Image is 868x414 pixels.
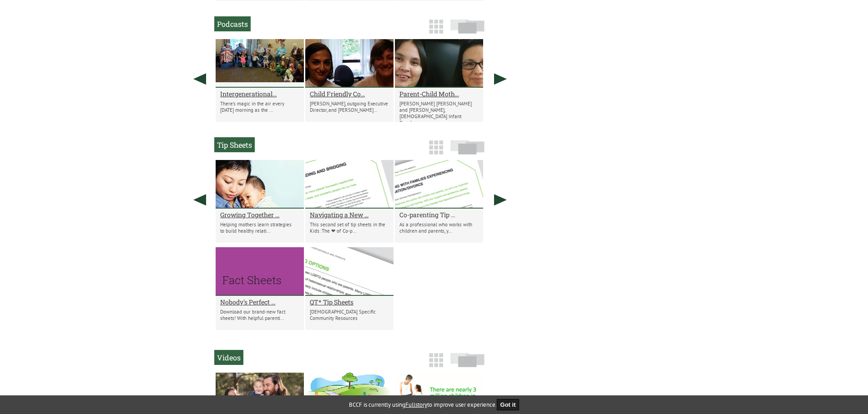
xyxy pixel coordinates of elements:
[220,309,299,321] p: Download our brand-new fact sheets! With helpful parenti...
[426,357,446,372] a: Grid View
[305,160,394,243] li: Navigating a New Step Family Relationship: Tip sheets for parents
[310,210,389,219] a: Navigating a New ...
[214,16,251,31] h2: Podcasts
[448,357,487,372] a: Slide View
[429,20,443,34] img: grid-icon.png
[310,309,389,321] p: [DEMOGRAPHIC_DATA] Specific Community Resources
[220,210,299,219] a: Growing Together ...
[216,39,304,122] li: Intergenerational Parent-Child Mother Goose Program
[448,24,487,38] a: Slide View
[305,39,394,122] li: Child Friendly Communities
[450,19,484,34] img: slide-icon.png
[220,100,299,113] p: There’s magic in the air every [DATE] morning as the ...
[448,145,487,159] a: Slide View
[305,247,394,330] li: QT* Tip Sheets
[310,298,389,306] a: QT* Tip Sheets
[310,100,389,113] p: [PERSON_NAME], outgoing Executive Director, and [PERSON_NAME]...
[395,160,483,243] li: Co-parenting Tip Sheets
[426,24,446,38] a: Grid View
[220,90,299,98] a: Intergenerational...
[216,247,304,330] li: Nobody's Perfect Fact Sheets
[426,145,446,159] a: Grid View
[405,401,427,409] a: Fullstory
[220,298,299,306] a: Nobody's Perfect ...
[399,90,479,98] a: Parent-Child Moth...
[399,210,479,219] a: Co-parenting Tip ...
[497,399,520,410] button: Got it
[395,39,483,122] li: Parent-Child Mother Goose in the Aboriginal Community
[399,100,479,126] p: [PERSON_NAME] [PERSON_NAME] and [PERSON_NAME], [DEMOGRAPHIC_DATA] Infant Developmen...
[310,90,389,98] a: Child Friendly Co...
[399,221,479,234] p: As a professional who works with children and parents, y...
[310,221,389,234] p: This second set of tip sheets in the Kids: The ❤ of Co-p...
[450,140,484,155] img: slide-icon.png
[214,137,255,152] h2: Tip Sheets
[214,350,243,365] h2: Videos
[429,353,443,367] img: grid-icon.png
[429,140,443,155] img: grid-icon.png
[450,353,484,367] img: slide-icon.png
[220,221,299,234] p: Helping mothers learn strategies to build healthy relati...
[216,160,304,243] li: Growing Together Parent Handouts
